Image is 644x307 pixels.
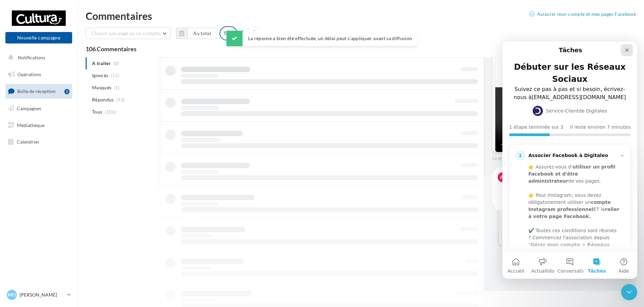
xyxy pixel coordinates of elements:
[114,85,120,90] span: (1)
[18,55,45,60] span: Notifications
[18,71,41,77] span: Opérations
[227,31,418,46] div: La réponse a bien été effectuée, un délai peut s’appliquer avant sa diffusion
[4,51,71,65] button: Notifications
[500,174,506,181] span: AL
[5,288,72,301] a: Mo [PERSON_NAME]
[5,32,72,43] button: Nouvelle campagne
[529,10,636,18] a: Associer mon compte et mes pages Facebook
[86,46,636,52] div: 106 Commentaires
[502,41,637,279] iframe: Intercom live chat
[219,26,237,40] div: Tous
[92,72,108,79] span: Ignorés
[492,153,628,161] div: La prévisualisation est non-contractuelle
[4,118,74,132] a: Médiathèque
[176,28,217,39] button: Au total
[20,291,64,298] p: [PERSON_NAME]
[4,67,74,82] a: Opérations
[64,89,69,94] div: 1
[17,139,39,145] span: Calendrier
[187,28,217,39] button: Au total
[8,291,16,298] span: Mo
[17,122,45,128] span: Médiathèque
[92,96,114,103] span: Répondus
[92,84,111,91] span: Masqués
[92,109,102,115] span: Tous
[17,88,56,94] span: Boîte de réception
[621,284,637,300] iframe: Intercom live chat
[116,97,125,102] span: (92)
[86,11,636,21] div: Commentaires
[105,109,116,115] span: (106)
[91,30,159,36] span: Choisir une page ou un compte
[111,73,119,78] span: (13)
[86,28,171,39] button: Choisir une page ou un compte
[4,84,74,98] a: Boîte de réception1
[4,135,74,149] a: Calendrier
[4,101,74,116] a: Campagnes
[17,105,41,111] span: Campagnes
